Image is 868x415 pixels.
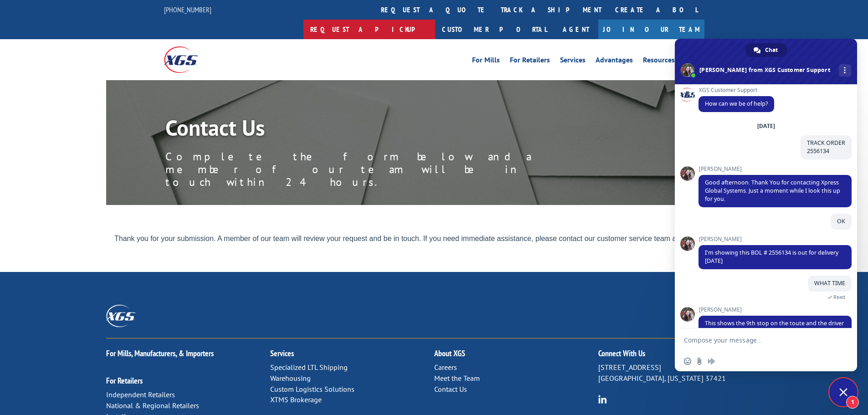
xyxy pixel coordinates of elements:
h1: Contact Us [165,117,575,143]
a: [PHONE_NUMBER] [164,5,211,14]
p: [STREET_ADDRESS] [GEOGRAPHIC_DATA], [US_STATE] 37421 [598,362,762,384]
div: More channels [839,64,851,77]
a: For Mills [472,56,500,67]
img: XGS_Logos_ALL_2024_All_White [106,305,135,327]
span: Chat [765,43,778,57]
a: For Mills, Manufacturers, & Importers [106,348,214,359]
a: Custom Logistics Solutions [270,384,354,394]
span: I'm showing this BOL # 2556134 is out for delivery [DATE] [705,249,838,265]
div: Close chat [830,379,857,406]
textarea: Compose your message... [684,336,828,344]
iframe: Form 0 [114,235,762,243]
a: Agent [554,20,598,39]
a: Contact Us [434,384,467,394]
a: Independent Retailers [106,390,175,399]
a: Resources [643,56,675,67]
a: Meet the Team [434,374,480,383]
span: WHAT TIME [814,279,845,287]
a: Request a pickup [303,20,435,39]
a: National & Regional Retailers [106,401,199,410]
h2: Connect With Us [598,349,762,362]
div: Chat [745,43,787,57]
span: Good afternoon. Thank You for contacting Xpress Global Systems. Just a moment while I look this u... [705,179,840,203]
a: About XGS [434,348,465,359]
span: How can we be of help? [705,100,768,108]
span: Insert an emoji [684,358,691,365]
span: Send a file [696,358,703,365]
p: Complete the form below and a member of our team will be in touch within 24 hours. [165,150,575,189]
a: Careers [434,363,457,372]
span: 1 [846,396,859,409]
a: Warehousing [270,374,311,383]
span: TRACK ORDER 2556134 [807,139,845,155]
a: Specialized LTL Shipping [270,363,348,372]
a: For Retailers [510,56,550,67]
a: Services [270,348,294,359]
div: [DATE] [757,123,775,129]
a: XTMS Brokerage [270,395,322,404]
span: [PERSON_NAME] [699,307,852,313]
a: Advantages [596,56,633,67]
span: OK [837,217,845,225]
span: XGS Customer Support [699,87,774,93]
a: Join Our Team [598,20,704,39]
span: [PERSON_NAME] [699,166,852,172]
img: group-6 [598,395,607,404]
a: Services [560,56,586,67]
a: For Retailers [106,375,143,386]
span: Audio message [708,358,715,365]
span: [PERSON_NAME] [699,236,852,242]
span: This shows the 9th stop on the toute and the driver is on the way to the 7th stop [705,319,844,335]
span: Read [833,294,845,300]
a: Customer Portal [435,20,554,39]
